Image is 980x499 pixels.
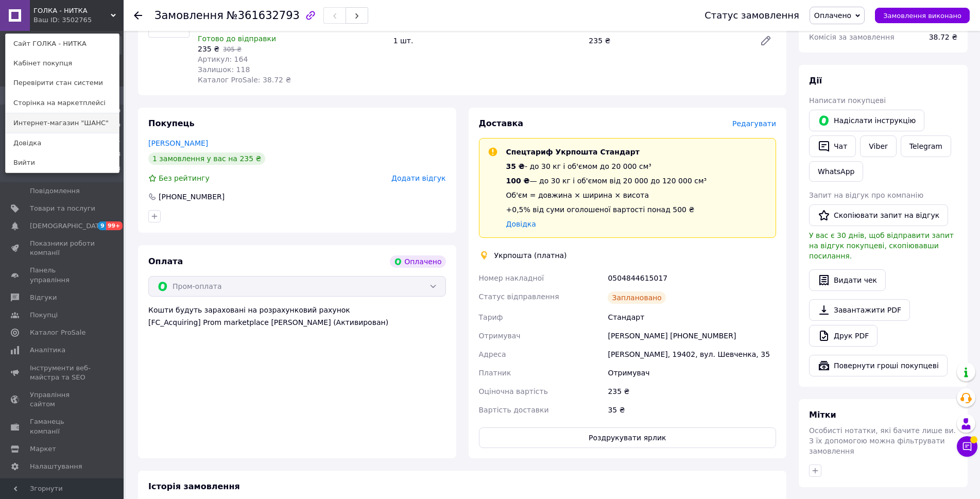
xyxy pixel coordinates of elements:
span: Аналітика [30,346,65,355]
span: Панель управління [30,266,95,284]
a: Кабінет покупця [6,54,119,73]
button: Замовлення виконано [875,8,970,23]
div: Ваш ID: 3502765 [33,15,77,25]
span: [DEMOGRAPHIC_DATA] [30,221,106,231]
span: 38.72 ₴ [929,33,957,41]
span: Оплачено [814,11,851,20]
span: Мітки [809,410,836,420]
span: Додати відгук [391,174,445,182]
span: Оціночна вартість [479,387,548,395]
div: Повернутися назад [134,10,142,21]
a: WhatsApp [809,161,863,182]
span: Показники роботи компанії [30,239,95,257]
span: Без рейтингу [159,174,210,182]
span: Редагувати [732,119,776,128]
span: Відгуки [30,293,57,302]
a: Viber [860,135,896,157]
span: Замовлення виконано [883,12,961,20]
span: Налаштування [30,462,82,471]
span: 35 ₴ [506,162,525,170]
span: Каталог ProSale: 38.72 ₴ [198,76,291,84]
span: Адреса [479,350,506,358]
button: Чат [809,135,856,157]
span: ГОЛКА - НИТКА [33,6,111,15]
span: Замовлення [154,9,223,22]
span: Каталог ProSale [30,328,85,337]
span: Артикул: 164 [198,55,248,63]
span: Платник [479,369,511,377]
span: Управління сайтом [30,390,95,409]
div: [PERSON_NAME] [PHONE_NUMBER] [606,326,778,345]
span: Статус відправлення [479,292,559,301]
div: 1 замовлення у вас на 235 ₴ [148,152,265,165]
div: Об'єм = довжина × ширина × висота [506,190,707,200]
div: 235 ₴ [606,382,778,401]
div: Заплановано [608,291,666,304]
span: Покупці [30,311,58,320]
div: Отримувач [606,364,778,382]
a: Друк PDF [809,325,878,347]
span: Оплата [148,256,183,266]
span: Тариф [479,313,503,321]
span: Комісія за замовлення [809,33,895,41]
span: Товари та послуги [30,204,95,213]
span: 235 ₴ [198,45,219,53]
div: 1 шт. [389,33,585,48]
div: 235 ₴ [584,33,751,48]
a: Telegram [901,135,951,157]
span: Інструменти веб-майстра та SEO [30,364,95,382]
span: Готово до відправки [198,35,276,43]
a: Интернет-магазин "ШАНС" [6,113,119,133]
a: Сторінка на маркетплейсі [6,93,119,113]
span: Повідомлення [30,186,80,196]
span: Вартість доставки [479,406,549,414]
div: Укрпошта (платна) [492,250,570,261]
div: — до 30 кг і об'ємом від 20 000 до 120 000 см³ [506,176,707,186]
span: Гаманець компанії [30,417,95,436]
span: 9 [98,221,106,230]
div: Оплачено [390,255,445,268]
span: Маркет [30,444,56,454]
span: Номер накладної [479,274,544,282]
a: Довідка [6,133,119,153]
div: - до 30 кг і об'ємом до 20 000 см³ [506,161,707,171]
div: [PERSON_NAME], 19402, вул. Шевченка, 35 [606,345,778,364]
button: Повернути гроші покупцеві [809,355,948,376]
span: Покупець [148,118,195,128]
a: Довідка [506,220,536,228]
button: Скопіювати запит на відгук [809,204,948,226]
div: Кошти будуть зараховані на розрахунковий рахунок [148,305,446,328]
button: Надіслати інструкцію [809,110,924,131]
span: Написати покупцеві [809,96,886,105]
span: Дії [809,76,822,85]
div: [FC_Acquiring] Prom marketplace [PERSON_NAME] (Активирован) [148,317,446,328]
span: 305 ₴ [223,46,242,53]
span: У вас є 30 днів, щоб відправити запит на відгук покупцеві, скопіювавши посилання. [809,231,954,260]
div: 0504844615017 [606,269,778,287]
div: [PHONE_NUMBER] [158,192,226,202]
span: Особисті нотатки, які бачите лише ви. З їх допомогою можна фільтрувати замовлення [809,426,956,455]
button: Видати чек [809,269,886,291]
a: Перевірити стан системи [6,73,119,93]
div: Статус замовлення [704,10,799,21]
a: [PERSON_NAME] [148,139,208,147]
span: 99+ [106,221,123,230]
span: Спецтариф Укрпошта Стандарт [506,148,640,156]
div: +0,5% від суми оголошеної вартості понад 500 ₴ [506,204,707,215]
a: Редагувати [755,30,776,51]
button: Роздрукувати ярлик [479,427,777,448]
button: Чат з покупцем [957,436,977,457]
span: Доставка [479,118,524,128]
span: №361632793 [227,9,300,22]
a: Завантажити PDF [809,299,910,321]
span: Запит на відгук про компанію [809,191,923,199]
div: Стандарт [606,308,778,326]
div: 35 ₴ [606,401,778,419]
a: Вийти [6,153,119,173]
span: 100 ₴ [506,177,530,185]
span: Отримувач [479,332,521,340]
a: Сайт ГОЛКА - НИТКА [6,34,119,54]
span: Історія замовлення [148,481,240,491]
span: Залишок: 118 [198,65,250,74]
